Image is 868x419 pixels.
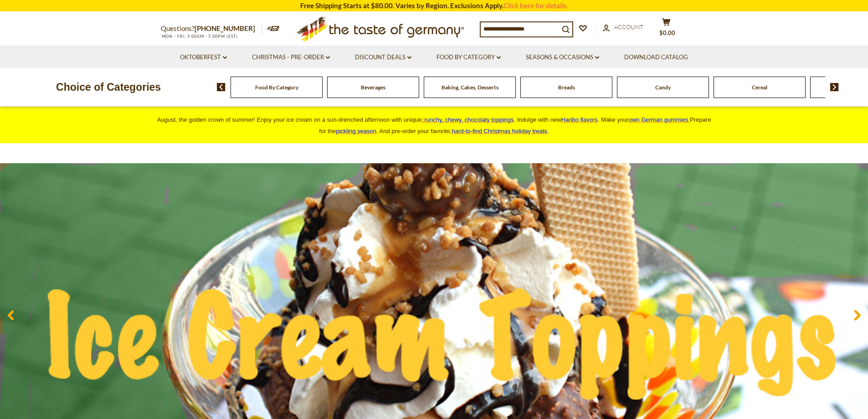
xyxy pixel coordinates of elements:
[624,52,688,62] a: Download Catalog
[503,1,568,10] a: Click here for details.
[629,116,688,123] span: own German gummies
[629,116,690,123] a: own German gummies.
[252,52,330,62] a: Christmas - PRE-ORDER
[361,84,385,91] a: Beverages
[653,18,680,41] button: $0.00
[655,84,671,91] a: Candy
[603,22,643,32] a: Account
[452,128,549,134] span: .
[437,52,501,62] a: Food By Category
[614,23,643,31] span: Account
[255,84,298,91] a: Food By Category
[157,116,711,134] span: August, the golden crown of summer! Enjoy your ice cream on a sun-drenched afternoon with unique ...
[659,29,675,36] span: $0.00
[336,128,376,134] a: pickling season
[558,84,575,91] a: Breads
[195,24,255,32] a: [PHONE_NUMBER]
[355,52,411,62] a: Discount Deals
[421,116,514,123] a: crunchy, chewy, chocolaty toppings
[752,84,767,91] a: Cereal
[452,128,548,134] a: hard-to-find Christmas holiday treats
[161,23,262,35] p: Questions?
[442,84,498,91] a: Baking, Cakes, Desserts
[526,52,599,62] a: Seasons & Occasions
[217,83,226,91] img: previous arrow
[424,116,514,123] span: runchy, chewy, chocolaty toppings
[161,34,238,39] span: MON - FRI, 9:00AM - 5:00PM (EST)
[180,52,227,62] a: Oktoberfest
[830,83,839,91] img: next arrow
[561,116,598,123] a: Haribo flavors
